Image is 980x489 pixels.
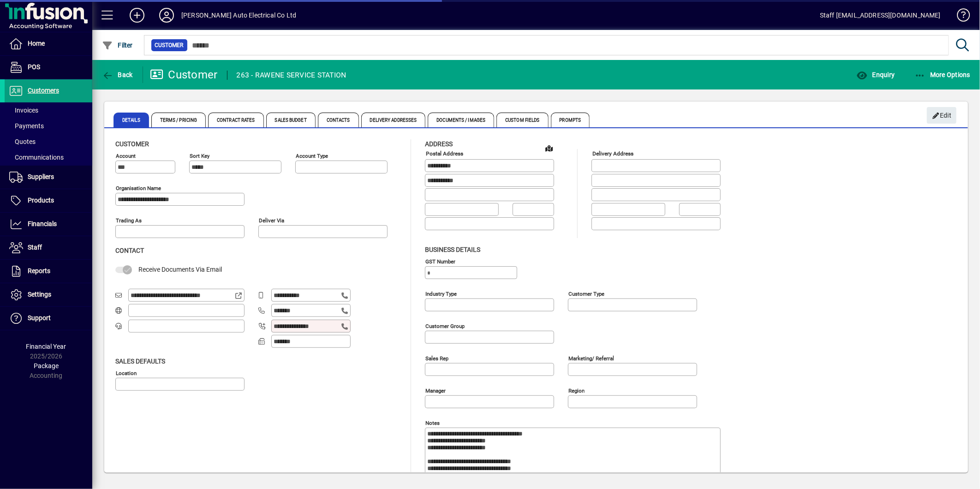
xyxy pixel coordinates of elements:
a: Invoices [5,102,92,118]
span: Contact [115,247,144,254]
mat-label: Marketing/ Referral [568,355,614,361]
button: More Options [912,66,973,83]
button: Back [100,66,135,83]
span: Financials [28,220,57,227]
mat-label: Sort key [190,153,209,159]
span: Invoices [9,107,38,114]
span: Documents / Images [428,113,494,127]
span: Enquiry [856,71,895,78]
span: More Options [914,71,971,78]
mat-label: Customer group [425,322,465,329]
mat-label: GST Number [425,258,455,264]
span: Back [102,71,133,78]
span: Support [28,314,51,322]
a: Suppliers [5,166,92,189]
button: Profile [152,7,181,24]
span: Business details [425,246,480,253]
span: Settings [28,291,51,298]
span: Address [425,140,453,148]
mat-label: Region [568,387,585,394]
span: Customers [28,87,59,94]
span: Terms / Pricing [151,113,206,127]
div: 263 - RAWENE SERVICE STATION [237,68,347,83]
span: Contract Rates [208,113,263,127]
span: Custom Fields [496,113,548,127]
mat-label: Notes [425,419,440,426]
a: Reports [5,260,92,283]
div: [PERSON_NAME] Auto Electrical Co Ltd [181,8,296,23]
a: Settings [5,283,92,306]
a: Products [5,189,92,212]
span: Prompts [551,113,590,127]
mat-label: Account [116,153,136,159]
button: Edit [927,107,956,124]
span: Reports [28,267,50,274]
span: Staff [28,244,42,251]
span: Products [28,197,54,204]
a: Support [5,307,92,330]
a: POS [5,56,92,79]
mat-label: Account Type [296,153,328,159]
mat-label: Industry type [425,290,457,297]
span: Home [28,40,45,47]
span: Receive Documents Via Email [138,266,222,273]
span: Edit [932,108,952,123]
button: Enquiry [854,66,897,83]
mat-label: Trading as [116,217,142,224]
span: Package [34,362,59,370]
a: Home [5,32,92,55]
span: Quotes [9,138,36,145]
span: Sales Budget [266,113,316,127]
button: Add [122,7,152,24]
span: Sales defaults [115,358,165,365]
a: Communications [5,149,92,165]
span: POS [28,63,40,71]
span: Customer [115,140,149,148]
div: Staff [EMAIL_ADDRESS][DOMAIN_NAME] [820,8,941,23]
span: Delivery Addresses [361,113,426,127]
a: Financials [5,213,92,236]
span: Financial Year [26,343,66,350]
a: View on map [542,141,556,155]
a: Staff [5,236,92,259]
button: Filter [100,37,135,54]
mat-label: Sales rep [425,355,448,361]
span: Filter [102,42,133,49]
a: Payments [5,118,92,134]
span: Details [114,113,149,127]
mat-label: Deliver via [259,217,284,224]
mat-label: Location [116,370,137,376]
mat-label: Customer type [568,290,604,297]
span: Suppliers [28,173,54,180]
span: Customer [155,41,184,50]
span: Contacts [318,113,359,127]
span: Payments [9,122,44,130]
a: Quotes [5,134,92,149]
span: Communications [9,154,64,161]
a: Knowledge Base [950,2,968,32]
app-page-header-button: Back [92,66,143,83]
div: Customer [150,67,218,82]
mat-label: Manager [425,387,446,394]
mat-label: Organisation name [116,185,161,191]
